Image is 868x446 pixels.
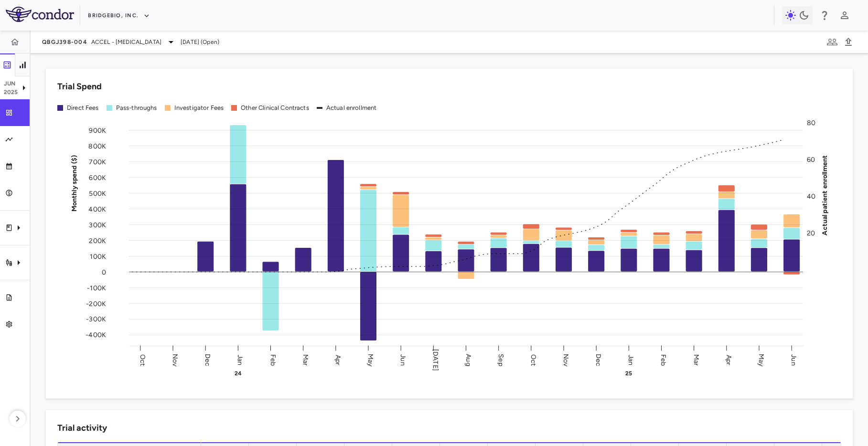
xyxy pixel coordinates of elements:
text: Jan [627,354,635,365]
tspan: 900K [89,126,106,134]
text: [DATE] [431,349,439,371]
div: Other Clinical Contracts [241,104,309,112]
tspan: -300K [86,315,106,323]
tspan: 80 [807,119,815,127]
tspan: 300K [89,221,106,229]
text: 24 [235,370,242,377]
div: Direct Fees [67,104,99,112]
text: May [757,353,765,366]
div: Actual enrollment [326,104,377,112]
span: [DATE] (Open) [181,38,219,46]
tspan: 500K [89,189,106,197]
tspan: 200K [89,236,106,244]
span: QBGJ398-004 [42,38,87,46]
text: Dec [204,353,212,366]
text: Aug [464,354,472,366]
text: Oct [529,354,537,365]
tspan: 800K [88,142,106,150]
tspan: Actual patient enrollment [821,155,829,235]
text: Jan [236,354,244,365]
text: Nov [562,353,570,366]
tspan: 400K [88,205,106,213]
text: Apr [334,354,342,365]
h6: Trial activity [57,422,107,435]
p: Jun [4,79,18,88]
text: Jun [399,354,407,365]
text: Mar [692,354,700,365]
p: 2025 [4,88,18,96]
tspan: 100K [90,252,106,260]
tspan: 600K [89,173,106,181]
text: May [366,353,375,366]
tspan: Monthly spend ($) [70,155,78,212]
text: Feb [659,354,667,365]
tspan: -400K [86,331,106,339]
text: Mar [301,354,310,365]
tspan: 40 [807,192,815,200]
tspan: 0 [102,268,106,276]
text: 25 [625,370,632,377]
div: Pass-throughs [116,104,157,112]
text: Dec [594,353,602,366]
text: Feb [269,354,277,365]
text: Apr [725,354,733,365]
tspan: -200K [86,299,106,308]
text: Sep [497,354,505,366]
button: BridgeBio, Inc. [88,8,150,23]
tspan: -100K [87,284,106,292]
div: Investigator Fees [174,104,224,112]
text: Oct [139,354,147,365]
text: Nov [171,353,179,366]
img: logo-full-SnFGN8VE.png [6,7,74,22]
text: Jun [790,354,798,365]
tspan: 60 [807,155,815,163]
h6: Trial Spend [57,80,102,93]
span: ACCEL - [MEDICAL_DATA] [91,38,161,46]
tspan: 20 [807,229,815,237]
tspan: 700K [89,158,106,166]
